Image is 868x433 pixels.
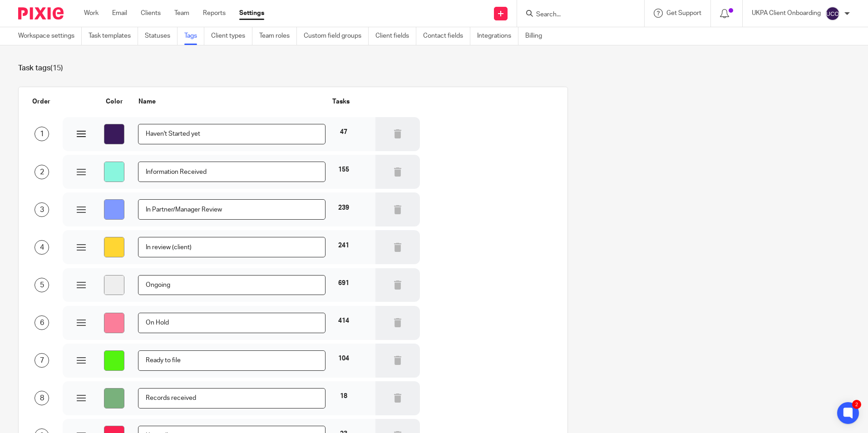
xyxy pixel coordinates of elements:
div: 8 [35,391,49,405]
label: 104 [338,354,349,363]
span: (15) [50,64,63,72]
div: 1 [35,127,49,141]
div: 6 [35,315,49,330]
input: Task tag [138,313,325,333]
input: Task tag [138,162,325,182]
label: Color [104,97,123,106]
div: 2 [852,400,861,409]
input: Task tag [138,388,325,408]
img: Pixie [18,7,64,20]
a: Task templates [89,27,138,45]
a: Client fields [375,27,416,45]
input: Task tag [138,237,325,257]
div: 3 [35,202,49,217]
a: Billing [525,27,549,45]
a: Team [174,9,189,18]
a: Team roles [259,27,297,45]
label: 414 [338,316,349,325]
input: Task tag [138,124,325,144]
label: 239 [338,203,349,212]
a: Reports [203,9,226,18]
div: 5 [35,278,49,292]
label: 241 [338,241,349,250]
label: 47 [340,128,347,137]
label: 18 [340,392,347,401]
h1: Task tags [18,64,850,73]
p: UKPA Client Onboarding [752,9,821,18]
label: Name [137,97,155,106]
label: Order [32,97,50,106]
label: 691 [338,279,349,288]
a: Statuses [145,27,178,45]
div: 7 [35,353,49,368]
a: Clients [141,9,161,18]
span: Get Support [666,10,701,16]
a: Workspace settings [18,27,82,45]
input: Task tag [138,199,325,220]
label: Tasks [330,97,349,106]
input: Task tag [138,275,325,295]
a: Custom field groups [304,27,369,45]
input: Task tag [138,350,325,371]
a: Work [84,9,99,18]
a: Integrations [477,27,518,45]
label: 155 [338,165,349,174]
a: Client types [211,27,252,45]
div: 4 [35,240,49,255]
img: svg%3E [825,6,840,21]
a: Tags [184,27,204,45]
a: Email [112,9,127,18]
input: Search [535,11,617,19]
a: Settings [239,9,264,18]
a: Contact fields [423,27,470,45]
div: 2 [35,165,49,179]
